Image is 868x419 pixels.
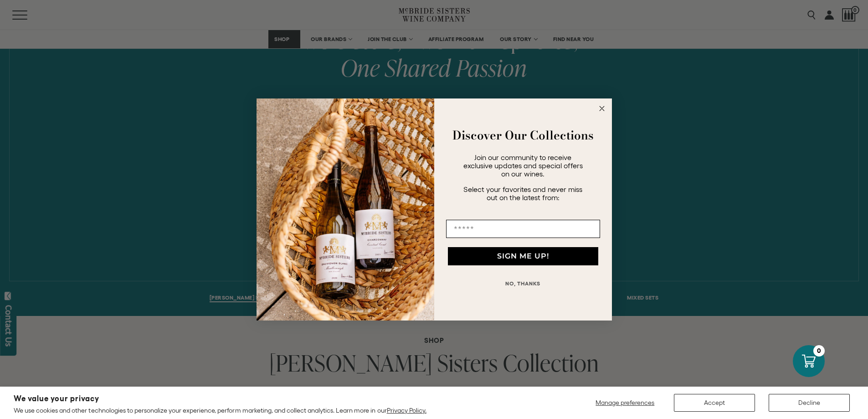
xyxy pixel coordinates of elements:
[448,247,598,265] button: SIGN ME UP!
[813,345,825,357] div: 0
[463,185,582,202] span: Select your favorites and never miss out on the latest from:
[452,126,594,144] strong: Discover Our Collections
[446,220,600,238] input: Email
[463,153,583,178] span: Join our community to receive exclusive updates and special offers on our wines.
[596,103,607,114] button: Close dialog
[387,407,426,414] a: Privacy Policy.
[446,274,600,293] button: NO, THANKS
[674,394,755,412] button: Accept
[257,98,434,321] img: 42653730-7e35-4af7-a99d-12bf478283cf.jpeg
[14,406,426,414] p: We use cookies and other technologies to personalize your experience, perform marketing, and coll...
[769,394,850,412] button: Decline
[596,399,654,406] span: Manage preferences
[14,395,426,403] h2: We value your privacy
[590,394,660,412] button: Manage preferences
